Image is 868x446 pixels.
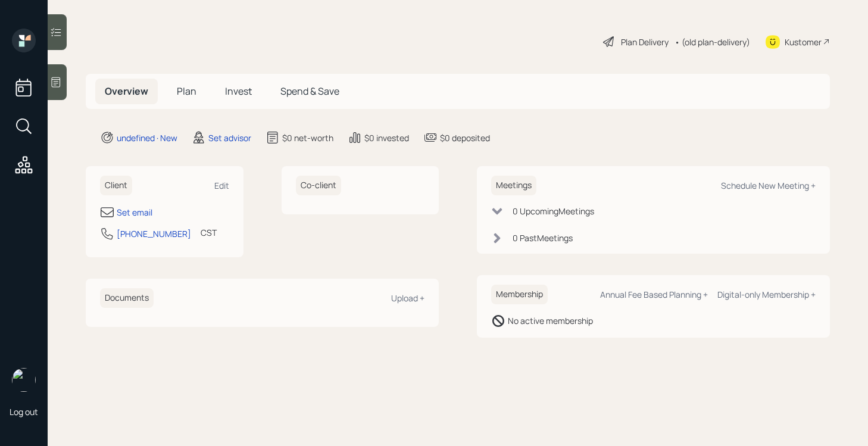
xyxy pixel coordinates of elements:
[785,36,822,48] div: Kustomer
[105,85,148,98] span: Overview
[721,180,816,191] div: Schedule New Meeting +
[621,36,669,48] div: Plan Delivery
[296,176,341,195] h6: Co-client
[214,180,229,191] div: Edit
[208,132,251,144] div: Set advisor
[675,36,750,48] div: • (old plan-delivery)
[117,132,177,144] div: undefined · New
[100,176,132,195] h6: Client
[117,227,191,240] div: [PHONE_NUMBER]
[491,285,548,304] h6: Membership
[177,85,196,98] span: Plan
[100,288,154,308] h6: Documents
[391,292,424,304] div: Upload +
[600,289,708,300] div: Annual Fee Based Planning +
[282,132,333,144] div: $0 net-worth
[10,406,38,417] div: Log out
[491,176,536,195] h6: Meetings
[364,132,409,144] div: $0 invested
[225,85,252,98] span: Invest
[201,226,217,239] div: CST
[440,132,490,144] div: $0 deposited
[508,314,593,327] div: No active membership
[717,289,816,300] div: Digital-only Membership +
[117,206,152,219] div: Set email
[12,368,36,392] img: retirable_logo.png
[280,85,339,98] span: Spend & Save
[513,205,594,217] div: 0 Upcoming Meeting s
[513,232,573,244] div: 0 Past Meeting s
